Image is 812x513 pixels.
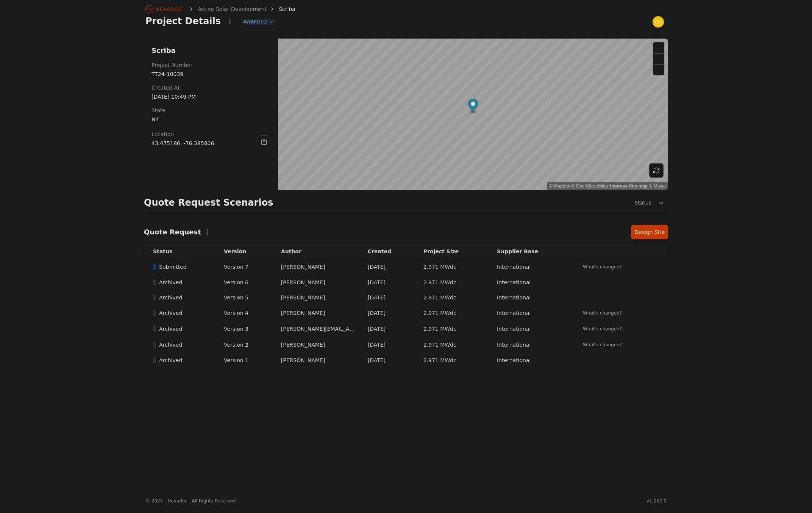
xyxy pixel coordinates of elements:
td: International [488,305,570,321]
tr: ArchivedVersion 1[PERSON_NAME][DATE]2.971 MWdcInternational [144,353,668,368]
td: [DATE] [359,337,414,353]
td: Version 7 [215,259,272,275]
tr: ArchivedVersion 5[PERSON_NAME][DATE]2.971 MWdcInternational [144,290,668,305]
td: Version 4 [215,305,272,321]
th: Version [215,244,272,259]
td: 2.971 MWdc [414,275,488,290]
a: Mapbox homepage [280,179,314,188]
button: What's changed? [579,325,625,333]
a: Active Solar Development [198,5,267,13]
th: Supplier Base [488,244,570,259]
h2: Quote Request [144,227,201,237]
button: Reset bearing to north [653,64,664,75]
td: International [488,337,570,353]
div: Map marker [468,99,478,114]
canvas: Map [278,39,668,190]
a: Maxar [649,183,666,189]
button: Status [628,196,668,209]
button: What's changed? [579,341,625,349]
div: Project Number [151,61,270,69]
button: What's changed? [579,309,625,317]
td: [PERSON_NAME][EMAIL_ADDRESS][PERSON_NAME][DOMAIN_NAME] [272,321,359,337]
td: 2.971 MWdc [414,290,488,305]
th: Author [272,244,359,259]
td: [DATE] [359,321,414,337]
td: [DATE] [359,259,414,275]
a: Design Site [631,225,668,239]
div: Archived [153,325,211,333]
div: Location [151,130,258,138]
td: [DATE] [359,305,414,321]
td: [PERSON_NAME] [272,290,359,305]
a: Mapbox [549,183,570,189]
td: Version 6 [215,275,272,290]
tr: ArchivedVersion 6[PERSON_NAME][DATE]2.971 MWdcInternational [144,275,668,290]
td: [PERSON_NAME] [272,337,359,353]
td: 2.971 MWdc [414,321,488,337]
button: Zoom out [653,53,664,64]
td: Version 5 [215,290,272,305]
div: Archived [153,279,211,286]
h2: Quote Request Scenarios [144,197,273,209]
td: 2.971 MWdc [414,305,488,321]
span: Status [631,199,651,206]
a: Improve this map [610,183,648,189]
tr: SubmittedVersion 7[PERSON_NAME][DATE]2.971 MWdcInternationalWhat's changed? [144,259,668,275]
td: International [488,321,570,337]
div: TT24-10039 [151,70,270,78]
tr: ArchivedVersion 2[PERSON_NAME][DATE]2.971 MWdcInternationalWhat's changed? [144,337,668,353]
tr: ArchivedVersion 4[PERSON_NAME][DATE]2.971 MWdcInternationalWhat's changed? [144,305,668,321]
td: [PERSON_NAME] [272,305,359,321]
div: Archived [153,356,211,364]
div: Scriba [268,5,295,13]
td: International [488,259,570,275]
th: Status [144,244,215,259]
div: [DATE] 10:49 PM [151,93,270,101]
a: OpenStreetMap [572,183,608,189]
h1: Project Details [145,15,221,27]
div: © 2025 - Nevados - All Rights Reserved [145,498,236,504]
td: [PERSON_NAME] [272,275,359,290]
div: Archived [153,309,211,317]
img: chris.young@nevados.solar [652,16,664,28]
div: Submitted [153,263,211,271]
td: 2.971 MWdc [414,259,488,275]
td: Version 3 [215,321,272,337]
td: International [488,290,570,305]
td: Version 1 [215,353,272,368]
th: Created [359,244,414,259]
button: Zoom in [653,42,664,53]
div: NY [151,116,270,123]
td: 2.971 MWdc [414,353,488,368]
div: State [151,107,270,114]
td: International [488,353,570,368]
th: Project Size [414,244,488,259]
td: [PERSON_NAME] [272,353,359,368]
button: Awarded [242,19,276,25]
div: Archived [153,294,211,301]
div: 43.475186, -76.385806 [151,139,258,147]
tr: ArchivedVersion 3[PERSON_NAME][EMAIL_ADDRESS][PERSON_NAME][DOMAIN_NAME][DATE]2.971 MWdcInternatio... [144,321,668,337]
td: [DATE] [359,290,414,305]
td: [DATE] [359,275,414,290]
div: Created At [151,84,270,91]
td: International [488,275,570,290]
div: v1.262.0 [646,498,667,504]
button: What's changed? [579,263,625,271]
td: [DATE] [359,353,414,368]
td: [PERSON_NAME] [272,259,359,275]
div: Archived [153,341,211,349]
td: 2.971 MWdc [414,337,488,353]
nav: Breadcrumb [145,3,295,15]
td: Version 2 [215,337,272,353]
h2: Scriba [151,46,270,55]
